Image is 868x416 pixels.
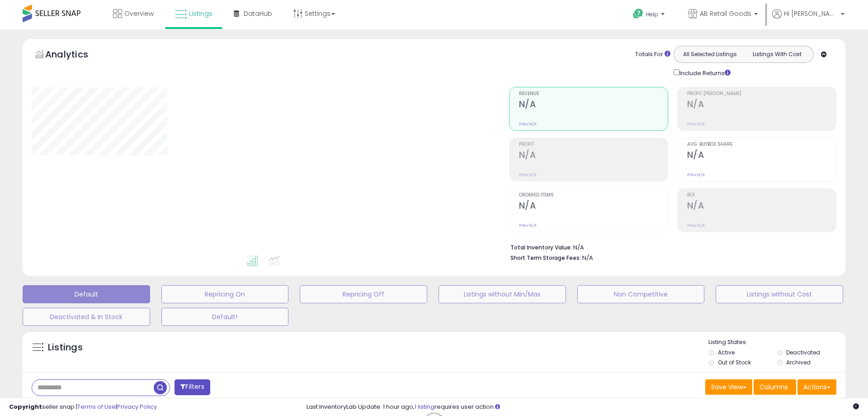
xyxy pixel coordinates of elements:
span: Help [646,10,658,18]
h2: N/A [687,201,836,213]
button: Default [23,285,150,303]
span: Profit [519,142,668,147]
button: Listings With Cost [743,48,811,60]
b: Total Inventory Value: [510,244,572,251]
span: Listings [189,9,212,18]
h2: N/A [687,150,836,162]
div: Totals For [635,50,670,59]
button: Repricing On [161,285,289,303]
span: ROI [687,193,836,198]
span: DataHub [244,9,272,18]
button: Non Competitive [577,285,705,303]
a: Help [626,1,674,29]
button: Repricing Off [300,285,427,303]
h2: N/A [519,99,668,111]
h2: N/A [519,201,668,213]
i: Get Help [632,8,644,19]
button: Deactivated & In Stock [23,308,150,326]
div: Include Returns [667,67,741,78]
button: Listings without Cost [716,285,843,303]
small: Prev: N/A [687,172,705,177]
span: Revenue [519,91,668,96]
small: Prev: N/A [519,223,537,228]
small: Prev: N/A [687,121,705,127]
span: Ordered Items [519,193,668,198]
button: All Selected Listings [676,48,744,60]
span: Profit [PERSON_NAME] [687,91,836,96]
h2: N/A [687,99,836,111]
span: Overview [124,9,154,18]
b: Short Term Storage Fees: [510,254,581,262]
small: Prev: N/A [687,223,705,228]
span: Avg. Buybox Share [687,142,836,147]
small: Prev: N/A [519,172,537,177]
a: Hi [PERSON_NAME] [772,9,844,29]
h5: Analytics [45,48,106,63]
span: N/A [582,253,593,262]
h2: N/A [519,150,668,162]
div: seller snap | | [9,403,157,411]
small: Prev: N/A [519,121,537,127]
button: Listings without Min/Max [439,285,566,303]
button: Default! [161,308,289,326]
span: Hi [PERSON_NAME] [784,9,838,18]
strong: Copyright [9,402,42,411]
li: N/A [510,241,830,252]
span: AB Retail Goods [700,9,751,18]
